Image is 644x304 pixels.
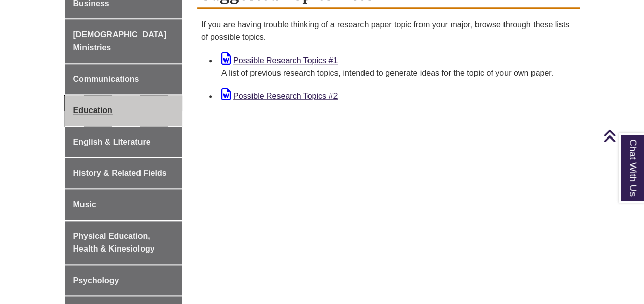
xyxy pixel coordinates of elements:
a: Possible Research Topics #2 [221,92,338,100]
a: Communications [65,64,182,95]
p: If you are having trouble thinking of a research paper topic from your major, browse through thes... [201,19,576,43]
span: English & Literature [73,137,151,146]
a: English & Literature [65,127,182,157]
span: Physical Education, Health & Kinesiology [73,232,155,254]
a: Education [65,95,182,126]
a: Possible Research Topics #1 [221,56,338,65]
a: Back to Top [603,129,641,143]
a: Physical Education, Health & Kinesiology [65,221,182,264]
span: Education [73,106,113,115]
a: [DEMOGRAPHIC_DATA] Ministries [65,19,182,63]
span: Communications [73,75,139,84]
span: Music [73,200,96,209]
div: A list of previous research topics, intended to generate ideas for the topic of your own paper. [221,67,572,80]
a: Psychology [65,265,182,296]
a: History & Related Fields [65,158,182,188]
span: [DEMOGRAPHIC_DATA] Ministries [73,30,166,52]
a: Music [65,189,182,220]
span: History & Related Fields [73,169,167,177]
span: Psychology [73,276,119,285]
